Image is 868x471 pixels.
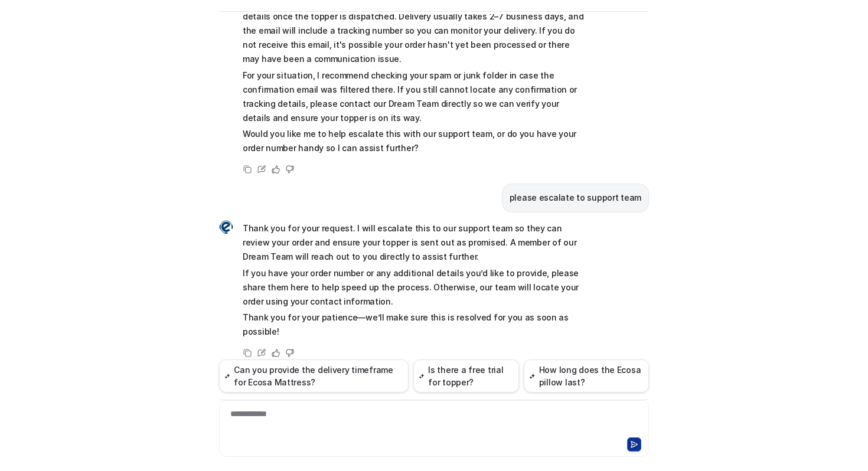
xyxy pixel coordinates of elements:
[243,266,588,309] p: If you have your order number or any additional details you’d like to provide, please share them ...
[510,191,641,205] p: please escalate to support team
[219,359,409,392] button: Can you provide the delivery timeframe for Ecosa Mattress?
[243,221,588,264] p: Thank you for your request. I will escalate this to our support team so they can review your orde...
[243,127,588,155] p: Would you like me to help escalate this with our support team, or do you have your order number h...
[243,310,588,339] p: Thank you for your patience—we’ll make sure this is resolved for you as soon as possible!
[219,220,233,234] img: Widget
[243,68,588,125] p: For your situation, I recommend checking your spam or junk folder in case the confirmation email ...
[524,359,649,392] button: How long does the Ecosa pillow last?
[413,359,519,392] button: Is there a free trial for topper?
